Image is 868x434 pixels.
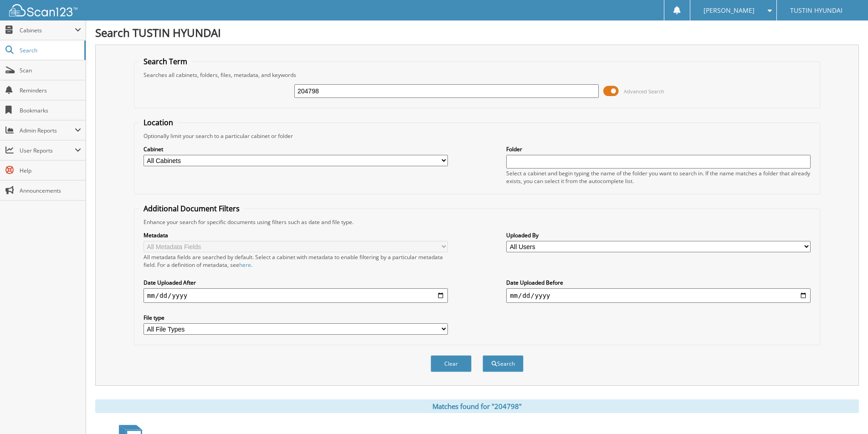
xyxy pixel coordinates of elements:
div: Searches all cabinets, folders, files, metadata, and keywords [139,71,815,79]
div: All metadata fields are searched by default. Select a cabinet with metadata to enable filtering b... [144,253,448,269]
div: Matches found for "204798" [95,399,859,413]
span: [PERSON_NAME] [704,8,755,13]
button: Clear [431,355,472,372]
span: Reminders [20,87,81,94]
legend: Additional Document Filters [139,204,244,214]
span: Announcements [20,187,81,194]
legend: Search Term [139,56,192,66]
span: TUSTIN HYUNDAI [790,8,842,13]
label: Date Uploaded Before [506,279,811,286]
span: Search [20,46,80,54]
button: Search [483,355,524,372]
img: scan123-logo-white.svg [9,4,77,16]
input: start [144,288,448,303]
label: Uploaded By [506,231,811,239]
label: Folder [506,145,811,153]
div: Enhance your search for specific documents using filters such as date and file type. [139,218,815,226]
label: Metadata [144,231,448,239]
label: Date Uploaded After [144,279,448,286]
h1: Search TUSTIN HYUNDAI [95,25,859,40]
span: Cabinets [20,26,75,34]
input: end [506,288,811,303]
span: Bookmarks [20,107,81,114]
legend: Location [139,117,178,128]
span: Help [20,167,81,174]
div: Optionally limit your search to a particular cabinet or folder [139,132,815,140]
a: here [239,261,251,269]
label: File type [144,314,448,322]
div: Select a cabinet and begin typing the name of the folder you want to search in. If the name match... [506,169,811,185]
span: Scan [20,66,81,74]
span: User Reports [20,147,75,154]
span: Advanced Search [624,88,664,95]
span: Admin Reports [20,127,75,134]
label: Cabinet [144,145,448,153]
